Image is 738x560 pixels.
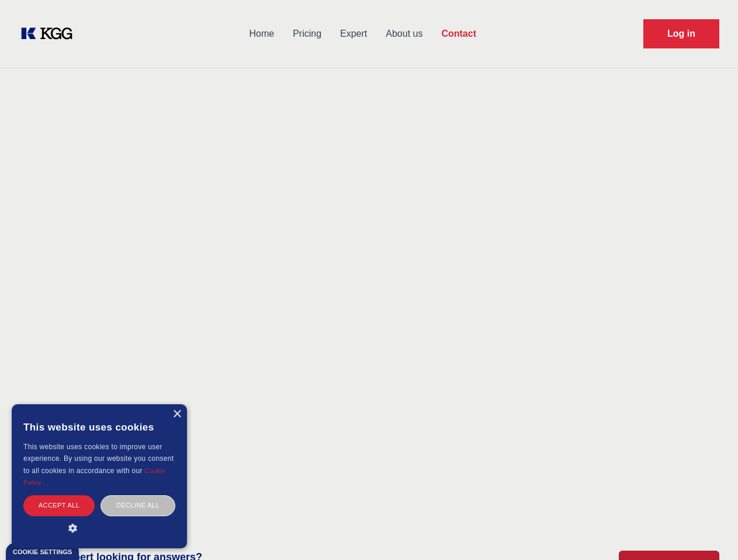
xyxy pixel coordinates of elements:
[14,123,724,146] h2: Contact
[494,206,659,218] label: Last Name*
[311,259,659,271] label: Email*
[240,19,283,49] a: Home
[47,276,276,290] p: We would love to hear from you.
[680,504,738,560] iframe: Chat Widget
[494,339,659,351] label: Organization*
[344,473,625,487] p: By selecting this, you agree to the and .
[172,410,181,419] div: Close
[68,372,226,386] a: [EMAIL_ADDRESS][DOMAIN_NAME]
[311,206,476,218] label: First Name*
[13,549,72,555] div: Cookie settings
[47,309,276,323] p: [PERSON_NAME][STREET_ADDRESS],
[432,19,486,49] a: Contact
[23,467,166,486] a: Cookie Policy
[19,24,82,43] a: KOL Knowledge Platform: Talk to Key External Experts (KEE)
[565,474,622,484] a: Cookie Policy
[47,249,276,269] h2: Contact Information
[331,19,376,49] a: Expert
[47,393,163,407] a: @knowledgegategroup
[283,19,331,49] a: Pricing
[68,351,152,365] a: [PHONE_NUMBER]
[344,313,396,324] div: I am an expert
[23,443,174,475] span: This website uses cookies to improve user experience. By using our website you consent to all coo...
[311,392,659,404] label: Message
[14,155,724,169] p: Any questions or remarks? Just write us a message and we will get back to you as soon as possible!
[376,19,432,49] a: About us
[101,495,175,516] div: Decline all
[23,495,95,516] div: Accept all
[23,413,175,441] div: This website uses cookies
[643,19,719,48] a: Request Demo
[311,339,476,351] label: Phone Number*
[311,503,659,533] button: Let's talk
[486,474,545,484] a: Privacy Policy
[47,323,276,337] p: [GEOGRAPHIC_DATA], [GEOGRAPHIC_DATA]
